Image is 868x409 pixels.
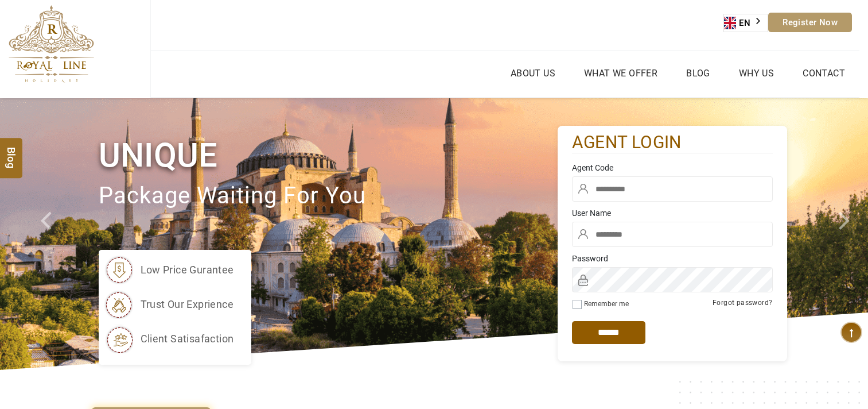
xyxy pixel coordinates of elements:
[683,65,713,82] a: Blog
[736,65,777,82] a: Why Us
[572,162,773,173] label: Agent Code
[4,146,19,156] span: Blog
[572,132,773,154] h2: agent login
[768,13,852,32] a: Register Now
[572,207,773,219] label: User Name
[104,325,234,353] li: client satisafaction
[584,300,629,308] label: Remember me
[508,65,558,82] a: About Us
[713,299,772,307] a: Forgot password?
[26,98,69,370] a: Check next prev
[824,98,868,370] a: Check next image
[104,256,234,284] li: low price gurantee
[800,65,848,82] a: Contact
[99,177,558,215] p: package waiting for you
[723,14,768,32] div: Language
[9,5,94,83] img: The Royal Line Holidays
[581,65,660,82] a: What we Offer
[104,290,234,319] li: trust our exprience
[572,253,773,264] label: Password
[99,134,558,177] h1: Unique
[723,14,768,32] aside: Language selected: English
[724,14,768,32] a: EN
